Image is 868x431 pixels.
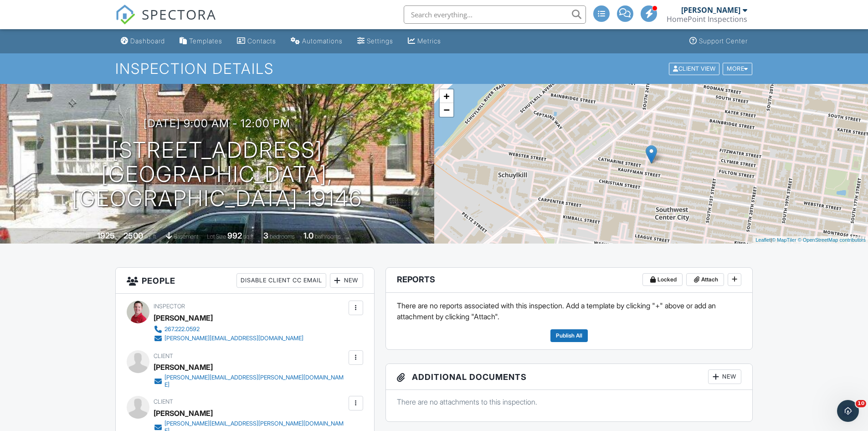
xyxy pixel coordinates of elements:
div: Templates [189,37,222,45]
h1: [STREET_ADDRESS] [GEOGRAPHIC_DATA], [GEOGRAPHIC_DATA] 19146 [15,138,420,210]
div: 992 [227,231,242,240]
h1: Inspection Details [115,61,753,77]
a: Leaflet [755,237,770,243]
div: New [708,369,741,384]
div: Dashboard [130,37,165,45]
div: Contacts [247,37,276,45]
span: Client [154,353,173,359]
span: sq. ft. [144,233,157,240]
div: 3 [263,231,268,240]
span: sq.ft. [243,233,255,240]
div: [PERSON_NAME] [154,406,213,420]
p: There are no attachments to this inspection. [397,397,742,407]
div: [PERSON_NAME][EMAIL_ADDRESS][PERSON_NAME][DOMAIN_NAME] [164,374,346,389]
a: SPECTORA [115,12,216,31]
span: SPECTORA [142,5,216,24]
a: 267.222.0592 [154,325,303,334]
div: 1925 [97,231,115,240]
a: Dashboard [117,33,169,50]
a: Support Center [686,33,751,50]
div: | [753,236,868,244]
div: Settings [367,37,393,45]
div: 267.222.0592 [164,326,200,333]
div: [PERSON_NAME] [154,360,213,374]
div: HomePoint Inspections [667,15,747,24]
span: Built [86,233,96,240]
a: Metrics [404,33,445,50]
span: Lot Size [207,233,226,240]
span: bedrooms [270,233,295,240]
a: © OpenStreetMap contributors [798,237,866,243]
div: [PERSON_NAME] [154,311,213,325]
span: 10 [856,400,866,407]
div: [PERSON_NAME][EMAIL_ADDRESS][DOMAIN_NAME] [164,335,303,342]
a: Contacts [233,33,280,50]
div: Client View [669,62,719,75]
a: © MapTiler [772,237,796,243]
a: [PERSON_NAME][EMAIL_ADDRESS][DOMAIN_NAME] [154,334,303,343]
div: Support Center [699,37,748,45]
img: The Best Home Inspection Software - Spectora [115,5,135,25]
input: Search everything... [404,5,586,24]
a: Client View [668,65,722,72]
a: Zoom out [440,103,453,117]
a: [PERSON_NAME][EMAIL_ADDRESS][PERSON_NAME][DOMAIN_NAME] [154,374,346,389]
h3: Additional Documents [386,364,753,390]
div: 2500 [123,231,143,240]
div: 1.0 [303,231,313,240]
div: More [723,62,752,75]
div: Metrics [417,37,441,45]
a: Settings [354,33,397,50]
div: Disable Client CC Email [236,273,326,288]
span: basement [174,233,198,240]
div: Automations [302,37,343,45]
div: New [330,273,363,288]
span: bathrooms [315,233,341,240]
a: Automations (Advanced) [287,33,346,50]
iframe: Intercom live chat [837,400,859,422]
span: Client [154,398,173,405]
h3: People [116,268,374,294]
h3: [DATE] 9:00 am - 12:00 pm [144,117,290,130]
a: Zoom in [440,89,453,103]
div: [PERSON_NAME] [681,5,740,15]
a: Templates [176,33,226,50]
span: Inspector [154,303,185,310]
